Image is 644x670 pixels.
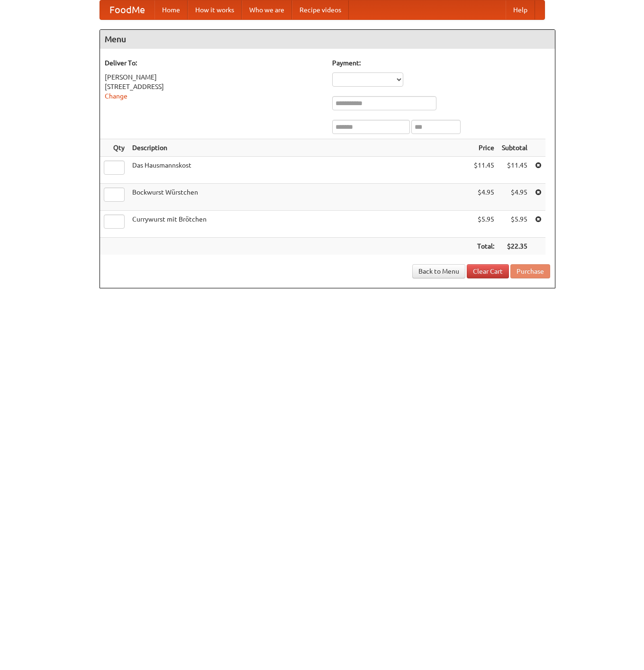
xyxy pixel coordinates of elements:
[188,0,242,19] a: How it works
[498,211,531,238] td: $5.95
[470,184,498,211] td: $4.95
[498,184,531,211] td: $4.95
[292,0,349,19] a: Recipe videos
[470,238,498,255] th: Total:
[100,139,128,157] th: Qty
[498,238,531,255] th: $22.35
[154,0,188,19] a: Home
[100,0,154,19] a: FoodMe
[467,264,509,278] a: Clear Cart
[470,211,498,238] td: $5.95
[510,264,550,278] button: Purchase
[105,82,323,91] div: [STREET_ADDRESS]
[470,157,498,184] td: $11.45
[412,264,465,278] a: Back to Menu
[128,139,470,157] th: Description
[506,0,535,19] a: Help
[332,58,550,68] h5: Payment:
[128,184,470,211] td: Bockwurst Würstchen
[100,30,555,49] h4: Menu
[105,72,323,82] div: [PERSON_NAME]
[498,139,531,157] th: Subtotal
[105,92,127,100] a: Change
[105,58,323,68] h5: Deliver To:
[470,139,498,157] th: Price
[128,211,470,238] td: Currywurst mit Brötchen
[242,0,292,19] a: Who we are
[498,157,531,184] td: $11.45
[128,157,470,184] td: Das Hausmannskost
